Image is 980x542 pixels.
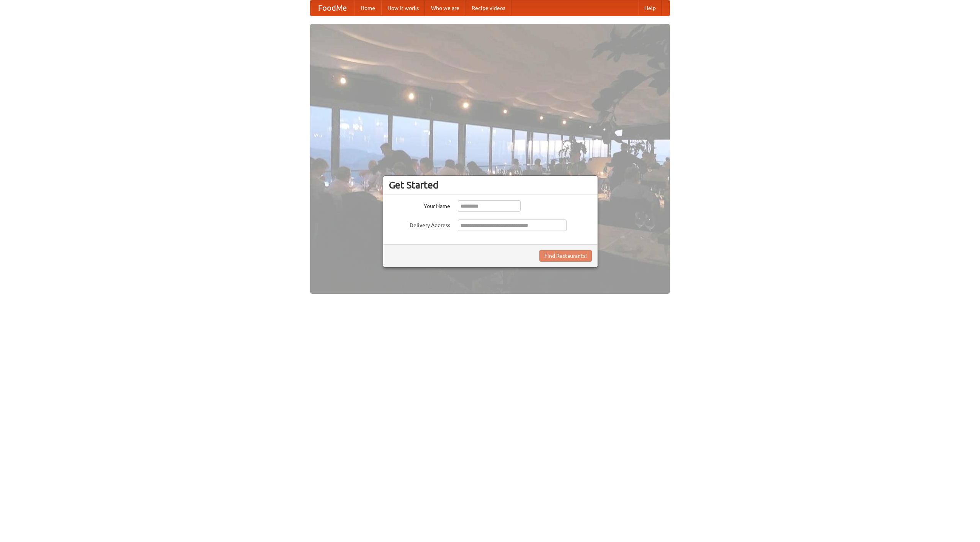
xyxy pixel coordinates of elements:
a: Help [638,0,662,16]
a: How it works [381,0,425,16]
button: Find Restaurants! [539,250,592,262]
label: Delivery Address [389,219,450,229]
h3: Get Started [389,179,592,191]
a: FoodMe [310,0,354,16]
label: Your Name [389,200,450,210]
a: Recipe videos [465,0,511,16]
a: Who we are [425,0,465,16]
a: Home [354,0,381,16]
